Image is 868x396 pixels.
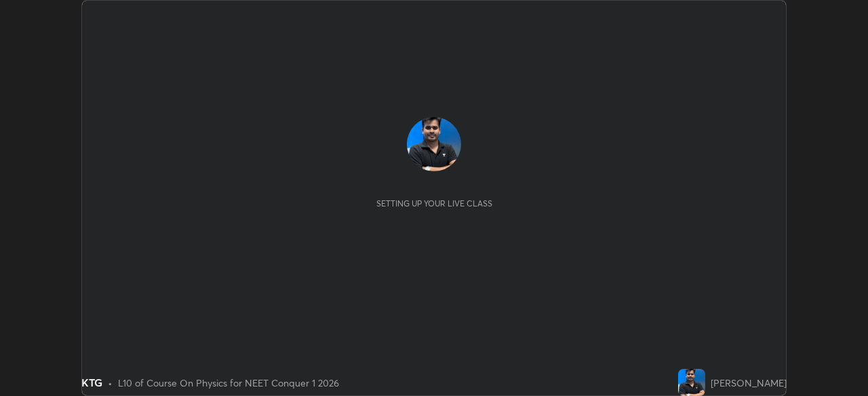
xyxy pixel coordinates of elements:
div: Setting up your live class [376,198,492,208]
img: ea0f9c6474774c10bedd37f73a00240d.jpg [678,369,705,396]
div: • [108,376,113,390]
div: KTG [81,374,102,391]
img: ea0f9c6474774c10bedd37f73a00240d.jpg [407,117,461,171]
div: [PERSON_NAME] [711,376,787,390]
div: L10 of Course On Physics for NEET Conquer 1 2026 [118,376,339,390]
